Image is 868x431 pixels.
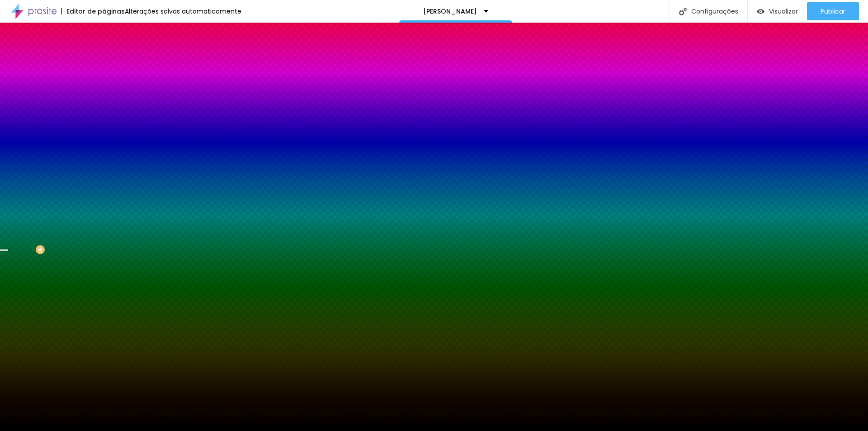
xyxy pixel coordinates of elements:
div: Alterações salvas automaticamente [125,8,241,14]
div: Editor de páginas [61,8,125,14]
button: Publicar [807,2,859,20]
span: Publicar [821,8,845,15]
img: Icone [679,8,687,15]
img: view-1.svg [757,8,764,15]
p: [PERSON_NAME] [423,8,477,14]
button: Visualizar [748,2,807,20]
span: Visualizar [769,8,798,15]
